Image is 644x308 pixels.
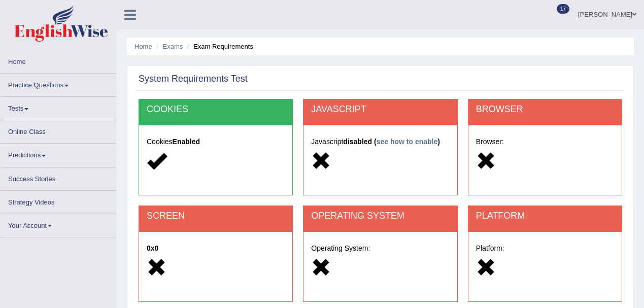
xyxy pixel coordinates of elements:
a: Home [134,43,152,50]
h2: PLATFORM [476,211,614,221]
a: Strategy Videos [1,191,116,211]
h2: System Requirements Test [139,74,248,84]
strong: 0x0 [147,244,158,252]
li: Exam Requirements [185,42,253,51]
h5: Browser: [476,138,614,146]
h2: COOKIES [147,105,285,115]
a: Success Stories [1,167,116,187]
h5: Cookies [147,138,285,146]
strong: disabled ( ) [343,138,440,146]
a: Exams [163,43,183,50]
h5: Platform: [476,245,614,252]
a: Online Class [1,120,116,140]
a: Tests [1,97,116,117]
h2: SCREEN [147,211,285,221]
h2: JAVASCRIPT [311,105,449,115]
h2: BROWSER [476,105,614,115]
a: Home [1,50,116,70]
h5: Javascript [311,138,449,146]
a: see how to enable [377,138,438,146]
a: Your Account [1,214,116,234]
h2: OPERATING SYSTEM [311,211,449,221]
a: Predictions [1,144,116,163]
strong: Enabled [173,138,200,146]
span: 17 [557,4,569,14]
a: Practice Questions [1,74,116,93]
h5: Operating System: [311,245,449,252]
